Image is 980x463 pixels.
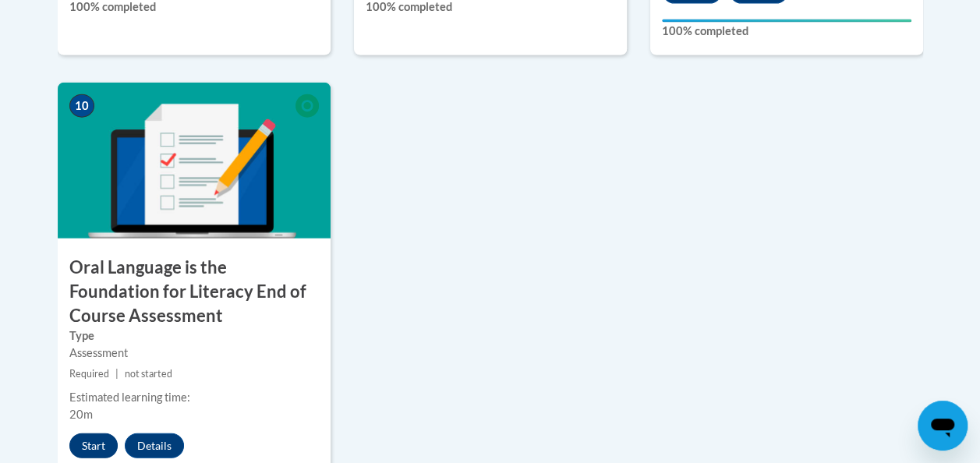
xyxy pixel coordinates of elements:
span: Required [69,368,109,380]
h3: Oral Language is the Foundation for Literacy End of Course Assessment [58,256,331,327]
button: Start [69,433,118,458]
div: Assessment [69,345,319,362]
span: 20m [69,408,93,421]
iframe: Button to launch messaging window [918,401,968,451]
span: not started [125,368,172,380]
label: 100% completed [662,23,911,40]
div: Your progress [662,19,911,23]
div: Estimated learning time: [69,389,319,406]
label: Type [69,327,319,345]
button: Details [125,433,184,458]
span: 10 [69,94,94,118]
span: | [115,368,119,380]
img: Course Image [58,83,331,239]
